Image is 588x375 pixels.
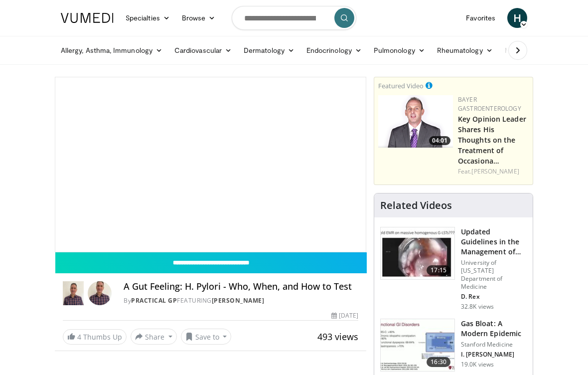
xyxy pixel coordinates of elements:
a: Key Opinion Leader Shares His Thoughts on the Treatment of Occasiona… [458,114,526,166]
img: Avatar [88,281,112,305]
h4: A Gut Feeling: H. Pylori - Who, When, and How to Test [124,281,358,292]
a: 16:30 Gas Bloat: A Modern Epidemic Stanford Medicine I. [PERSON_NAME] 19.0K views [380,319,527,372]
a: H [507,8,527,28]
p: 19.0K views [461,361,494,369]
span: 16:30 [427,357,450,367]
span: 17:15 [427,265,450,275]
a: Endocrinology [300,40,368,60]
p: 32.8K views [461,303,494,311]
a: Specialties [120,8,176,28]
a: [PERSON_NAME] [212,296,265,305]
a: [PERSON_NAME] [471,167,519,176]
a: Rheumatology [431,40,499,60]
span: 4 [77,332,81,342]
h3: Updated Guidelines in the Management of Large Colon Polyps: Inspecti… [461,227,527,257]
img: dfcfcb0d-b871-4e1a-9f0c-9f64970f7dd8.150x105_q85_crop-smart_upscale.jpg [381,227,454,279]
img: 480ec31d-e3c1-475b-8289-0a0659db689a.150x105_q85_crop-smart_upscale.jpg [381,319,454,371]
a: Dermatology [238,40,300,60]
img: 9828b8df-38ad-4333-b93d-bb657251ca89.png.150x105_q85_crop-smart_upscale.png [378,95,453,148]
img: Practical GP [63,281,84,305]
img: VuMedi Logo [61,13,114,23]
a: Cardiovascular [168,40,238,60]
a: Practical GP [131,296,177,305]
button: Share [131,329,177,345]
a: Bayer Gastroenterology [458,95,521,113]
p: D. Rex [461,293,527,301]
h3: Gas Bloat: A Modern Epidemic [461,319,527,339]
a: 4 Thumbs Up [63,329,127,345]
input: Search topics, interventions [232,6,356,30]
h4: Related Videos [380,199,452,211]
a: 17:15 Updated Guidelines in the Management of Large Colon Polyps: Inspecti… University of [US_STA... [380,227,527,311]
p: University of [US_STATE] Department of Medicine [461,259,527,291]
span: 04:01 [429,136,450,145]
div: By FEATURING [124,296,358,305]
a: Favorites [460,8,501,28]
p: Stanford Medicine [461,341,527,349]
div: [DATE] [331,311,358,320]
div: Feat. [458,167,529,176]
a: 04:01 [378,95,453,148]
a: Allergy, Asthma, Immunology [55,40,168,60]
span: 493 views [317,331,358,343]
a: Pulmonology [368,40,431,60]
button: Save to [181,329,232,345]
small: Featured Video [378,81,424,90]
p: I. [PERSON_NAME] [461,351,527,359]
a: Browse [176,8,222,28]
video-js: Video Player [55,77,366,252]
